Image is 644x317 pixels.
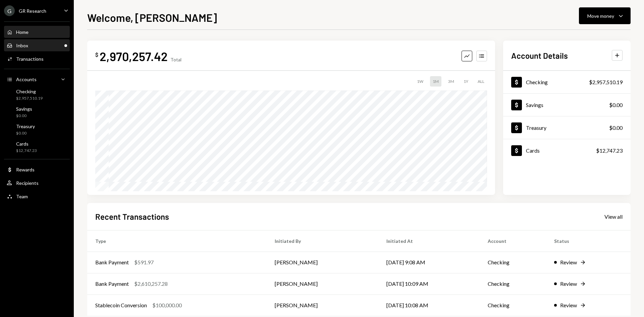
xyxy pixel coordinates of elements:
[4,26,70,38] a: Home
[430,76,441,87] div: 1M
[604,213,623,220] a: View all
[16,180,39,186] div: Recipients
[378,230,480,252] th: Initiated At
[100,49,168,64] div: 2,970,257.42
[475,76,487,87] div: ALL
[378,273,480,295] td: [DATE] 10:09 AM
[609,124,623,132] div: $0.00
[267,273,378,295] td: [PERSON_NAME]
[16,76,37,82] div: Accounts
[480,295,546,316] td: Checking
[16,43,28,48] div: Inbox
[4,121,70,138] a: Treasury$0.00
[16,130,35,136] div: $0.00
[480,273,546,295] td: Checking
[134,280,168,288] div: $2,610,257.28
[445,76,457,87] div: 3M
[526,124,546,131] div: Treasury
[4,53,70,65] a: Transactions
[480,252,546,273] td: Checking
[95,211,169,222] h2: Recent Transactions
[587,12,614,19] div: Move money
[16,141,37,147] div: Cards
[503,139,631,162] a: Cards$12,747.23
[87,11,217,24] h1: Welcome, [PERSON_NAME]
[95,280,129,288] div: Bank Payment
[604,213,623,220] div: View all
[19,8,46,14] div: GR Research
[414,76,426,87] div: 1W
[16,167,35,172] div: Rewards
[609,101,623,109] div: $0.00
[267,295,378,316] td: [PERSON_NAME]
[134,258,154,266] div: $591.97
[503,94,631,116] a: Savings$0.00
[170,57,181,62] div: Total
[4,163,70,175] a: Rewards
[4,5,15,16] div: G
[16,106,32,112] div: Savings
[378,252,480,273] td: [DATE] 9:08 AM
[267,252,378,273] td: [PERSON_NAME]
[4,190,70,202] a: Team
[16,29,29,35] div: Home
[480,230,546,252] th: Account
[16,113,32,119] div: $0.00
[503,71,631,93] a: Checking$2,957,510.19
[503,116,631,139] a: Treasury$0.00
[87,230,267,252] th: Type
[95,258,129,266] div: Bank Payment
[526,147,540,154] div: Cards
[16,194,28,199] div: Team
[16,56,44,62] div: Transactions
[16,148,37,154] div: $12,747.23
[560,301,577,309] div: Review
[267,230,378,252] th: Initiated By
[4,87,70,103] a: Checking$2,957,510.19
[95,301,147,309] div: Stablecoin Conversion
[152,301,182,309] div: $100,000.00
[4,139,70,155] a: Cards$12,747.23
[526,102,543,108] div: Savings
[16,123,35,129] div: Treasury
[4,104,70,120] a: Savings$0.00
[560,280,577,288] div: Review
[579,7,631,24] button: Move money
[511,50,568,61] h2: Account Details
[526,79,548,85] div: Checking
[589,78,623,86] div: $2,957,510.19
[461,76,471,87] div: 1Y
[596,147,623,155] div: $12,747.23
[16,96,43,101] div: $2,957,510.19
[16,89,43,94] div: Checking
[4,177,70,189] a: Recipients
[378,295,480,316] td: [DATE] 10:08 AM
[95,51,98,58] div: $
[546,230,631,252] th: Status
[560,258,577,266] div: Review
[4,73,70,85] a: Accounts
[4,39,70,51] a: Inbox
